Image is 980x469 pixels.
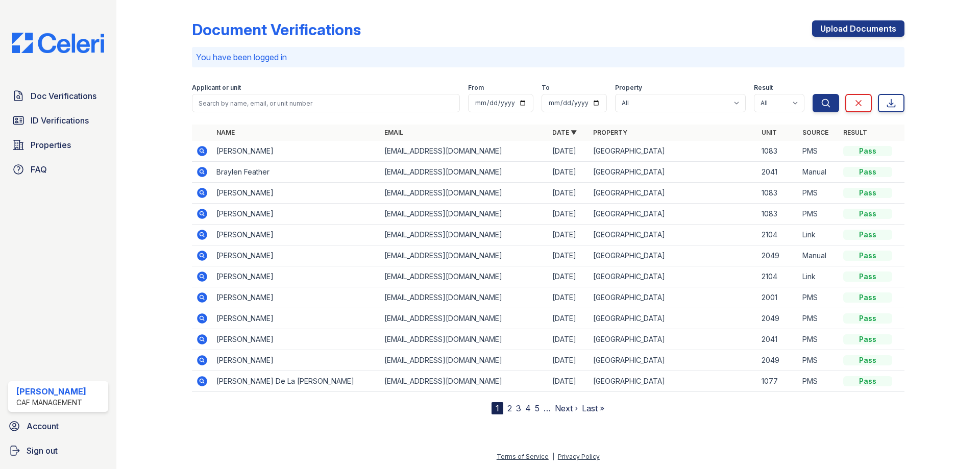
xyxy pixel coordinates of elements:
[589,183,757,204] td: [GEOGRAPHIC_DATA]
[212,266,380,287] td: [PERSON_NAME]
[380,266,548,287] td: [EMAIL_ADDRESS][DOMAIN_NAME]
[589,329,757,350] td: [GEOGRAPHIC_DATA]
[4,416,112,436] a: Account
[757,329,798,350] td: 2041
[468,84,484,92] label: From
[843,334,892,344] div: Pass
[798,162,839,183] td: Manual
[558,453,600,460] a: Privacy Policy
[843,146,892,156] div: Pass
[380,162,548,183] td: [EMAIL_ADDRESS][DOMAIN_NAME]
[757,350,798,371] td: 2049
[192,94,460,112] input: Search by name, email, or unit number
[798,183,839,204] td: PMS
[380,329,548,350] td: [EMAIL_ADDRESS][DOMAIN_NAME]
[212,225,380,245] td: [PERSON_NAME]
[548,350,589,371] td: [DATE]
[757,371,798,392] td: 1077
[31,90,96,102] span: Doc Verifications
[516,403,521,413] a: 3
[589,266,757,287] td: [GEOGRAPHIC_DATA]
[589,308,757,329] td: [GEOGRAPHIC_DATA]
[552,453,554,460] div: |
[4,33,112,53] img: CE_Logo_Blue-a8612792a0a2168367f1c8372b55b34899dd931a85d93a1a3d3e32e68fde9ad4.png
[757,183,798,204] td: 1083
[548,141,589,162] td: [DATE]
[798,308,839,329] td: PMS
[589,141,757,162] td: [GEOGRAPHIC_DATA]
[380,308,548,329] td: [EMAIL_ADDRESS][DOMAIN_NAME]
[8,110,108,131] a: ID Verifications
[548,308,589,329] td: [DATE]
[757,266,798,287] td: 2104
[196,51,900,63] p: You have been logged in
[535,403,540,413] a: 5
[492,402,503,414] div: 1
[8,159,108,180] a: FAQ
[757,225,798,245] td: 2104
[798,245,839,266] td: Manual
[589,225,757,245] td: [GEOGRAPHIC_DATA]
[843,292,892,303] div: Pass
[798,350,839,371] td: PMS
[384,129,403,136] a: Email
[555,403,578,413] a: Next ›
[843,129,867,136] a: Result
[216,129,235,136] a: Name
[548,204,589,225] td: [DATE]
[380,183,548,204] td: [EMAIL_ADDRESS][DOMAIN_NAME]
[757,245,798,266] td: 2049
[380,350,548,371] td: [EMAIL_ADDRESS][DOMAIN_NAME]
[31,163,47,176] span: FAQ
[212,308,380,329] td: [PERSON_NAME]
[380,225,548,245] td: [EMAIL_ADDRESS][DOMAIN_NAME]
[843,167,892,177] div: Pass
[548,371,589,392] td: [DATE]
[192,20,361,39] div: Document Verifications
[757,141,798,162] td: 1083
[582,403,604,413] a: Last »
[212,141,380,162] td: [PERSON_NAME]
[798,287,839,308] td: PMS
[798,329,839,350] td: PMS
[843,355,892,365] div: Pass
[212,183,380,204] td: [PERSON_NAME]
[380,371,548,392] td: [EMAIL_ADDRESS][DOMAIN_NAME]
[31,114,89,127] span: ID Verifications
[843,230,892,240] div: Pass
[812,20,904,37] a: Upload Documents
[548,162,589,183] td: [DATE]
[798,204,839,225] td: PMS
[762,129,777,136] a: Unit
[212,350,380,371] td: [PERSON_NAME]
[380,245,548,266] td: [EMAIL_ADDRESS][DOMAIN_NAME]
[757,308,798,329] td: 2049
[544,402,551,414] span: …
[27,420,59,432] span: Account
[16,398,86,408] div: CAF Management
[548,287,589,308] td: [DATE]
[548,329,589,350] td: [DATE]
[212,162,380,183] td: Braylen Feather
[798,371,839,392] td: PMS
[754,84,773,92] label: Result
[843,271,892,282] div: Pass
[27,445,58,457] span: Sign out
[798,266,839,287] td: Link
[843,376,892,386] div: Pass
[589,245,757,266] td: [GEOGRAPHIC_DATA]
[525,403,531,413] a: 4
[589,287,757,308] td: [GEOGRAPHIC_DATA]
[380,204,548,225] td: [EMAIL_ADDRESS][DOMAIN_NAME]
[548,183,589,204] td: [DATE]
[589,371,757,392] td: [GEOGRAPHIC_DATA]
[548,245,589,266] td: [DATE]
[380,141,548,162] td: [EMAIL_ADDRESS][DOMAIN_NAME]
[757,162,798,183] td: 2041
[212,371,380,392] td: [PERSON_NAME] De La [PERSON_NAME]
[798,225,839,245] td: Link
[589,204,757,225] td: [GEOGRAPHIC_DATA]
[8,135,108,155] a: Properties
[212,204,380,225] td: [PERSON_NAME]
[380,287,548,308] td: [EMAIL_ADDRESS][DOMAIN_NAME]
